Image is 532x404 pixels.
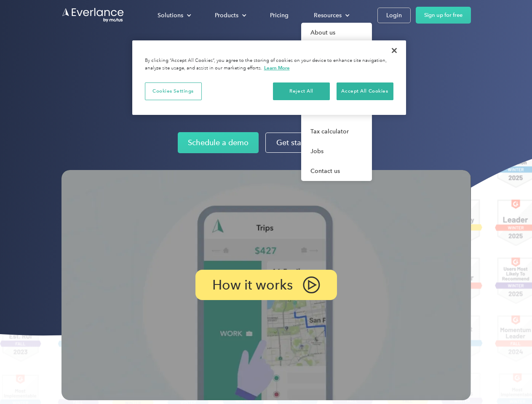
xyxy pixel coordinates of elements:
button: Accept All Cookies [337,82,393,100]
div: By clicking “Accept All Cookies”, you agree to the storing of cookies on your device to enhance s... [145,57,393,72]
button: Close [385,41,404,60]
a: Sign up for free [416,7,471,24]
div: Solutions [158,10,183,21]
div: Cookie banner [132,40,406,115]
button: Reject All [273,82,330,100]
a: Contact us [301,161,372,181]
a: Pricing [262,8,297,23]
a: About us [301,23,372,43]
div: Resources [305,8,356,23]
a: Tax calculator [301,122,372,141]
div: Products [206,8,253,23]
div: Products [215,10,238,21]
input: Submit [62,50,104,68]
div: Resources [314,10,342,21]
div: Pricing [270,10,289,21]
div: Privacy [132,40,406,115]
p: How it works [212,280,293,290]
a: Jobs [301,141,372,161]
div: Login [386,10,402,21]
nav: Resources [301,23,372,181]
div: Solutions [149,8,198,23]
a: Schedule a demo [178,132,259,153]
a: Login [377,8,411,23]
button: Cookies Settings [145,82,202,100]
a: More information about your privacy, opens in a new tab [264,65,290,71]
a: Get started for free [265,133,354,153]
a: Go to homepage [61,7,125,23]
